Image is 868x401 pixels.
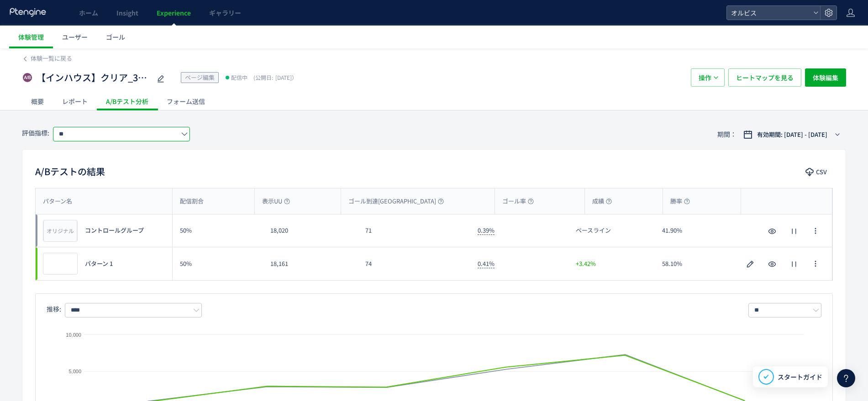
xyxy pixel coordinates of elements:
[592,197,612,206] span: 成績
[106,32,125,42] span: ゴール
[478,226,494,235] span: 0.39%
[18,32,44,42] span: 体験管理
[62,32,88,42] span: ユーザー
[728,68,801,87] button: ヒートマップを見る
[31,54,72,62] span: 体験一覧に戻る
[173,214,263,247] div: 50%
[253,73,273,81] span: (公開日:
[717,127,736,142] span: 期間：
[805,68,846,87] button: 体験編集
[478,259,494,268] span: 0.41%
[737,127,846,142] button: 有効期間: [DATE] - [DATE]
[43,220,77,242] div: オリジナル
[655,247,741,280] div: 58.10%
[262,197,290,206] span: 表示UU
[185,73,215,82] span: ページ編集
[209,8,241,17] span: ギャラリー
[173,247,263,280] div: 50%
[358,214,471,247] div: 71
[158,92,214,110] div: フォーム送信
[66,332,81,338] text: 10,000
[263,214,358,247] div: 18,020
[79,8,98,17] span: ホーム
[801,165,833,179] button: CSV
[358,247,471,280] div: 74
[180,197,204,206] span: 配信割合
[813,68,838,87] span: 体験編集
[85,260,113,268] span: パターン 1
[116,8,138,17] span: Insight
[736,68,794,87] span: ヒートマップを見る
[157,8,191,17] span: Experience
[231,73,247,82] span: 配信中
[699,68,711,87] span: 操作
[778,372,822,382] span: スタートガイド
[68,369,81,374] text: 5,000
[47,304,61,313] span: 推移:
[502,197,534,206] span: ゴール率
[43,253,77,274] img: b6ded93acf3d5cf45b25c408b2b2201d1755683287241.jpeg
[43,197,72,206] span: パターン名
[576,226,611,235] span: ベースライン
[670,197,690,206] span: 勝率
[576,260,596,268] span: +3.42%
[37,71,151,84] span: 【インハウス】クリア_331FV~Q1間ブロック変更
[816,165,827,179] span: CSV
[348,197,444,206] span: ゴール到達[GEOGRAPHIC_DATA]
[35,164,105,179] h2: A/Bテストの結果
[691,68,725,87] button: 操作
[263,247,358,280] div: 18,161
[22,128,49,137] span: 評価指標:
[97,92,158,110] div: A/Bテスト分析
[728,6,810,20] span: オルビス
[655,214,741,247] div: 41.90%
[757,130,827,139] span: 有効期間: [DATE] - [DATE]
[22,92,53,110] div: 概要
[251,73,297,81] span: [DATE]）
[85,226,144,235] span: コントロールグループ
[53,92,97,110] div: レポート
